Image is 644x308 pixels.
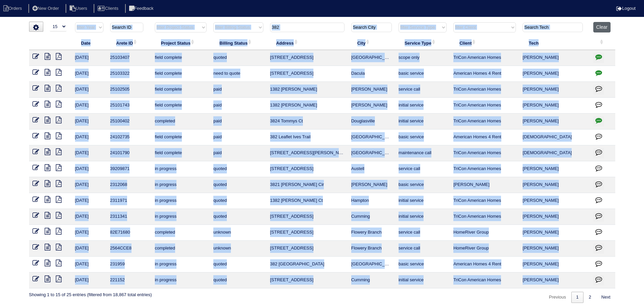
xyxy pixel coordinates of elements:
[395,129,450,145] td: basic service
[519,114,590,129] td: [PERSON_NAME]
[210,98,266,114] td: paid
[29,288,152,298] div: Showing 1 to 15 of 25 entries (filtered from 18,867 total entries)
[267,114,348,129] td: 3824 Tommys Ct
[519,161,590,177] td: [PERSON_NAME]
[395,273,450,288] td: initial service
[151,241,210,257] td: completed
[210,36,266,50] th: Billing Status: activate to sort column ascending
[151,114,210,129] td: completed
[267,177,348,193] td: 3821 [PERSON_NAME] Cir
[210,257,266,273] td: quoted
[395,98,450,114] td: initial service
[210,241,266,257] td: unknown
[351,23,392,32] input: Search City
[210,225,266,241] td: unknown
[72,145,107,161] td: [DATE]
[348,257,395,273] td: [GEOGRAPHIC_DATA]
[450,129,519,145] td: American Homes 4 Rent
[450,66,519,82] td: American Homes 4 Rent
[107,145,151,161] td: 24101790
[151,50,210,66] td: field complete
[395,114,450,129] td: initial service
[210,161,266,177] td: quoted
[107,241,151,257] td: 2564CCE8
[210,177,266,193] td: quoted
[94,4,124,13] li: Clients
[450,145,519,161] td: TriCon American Homes
[110,23,143,32] input: Search ID
[616,6,636,11] a: Logout
[450,161,519,177] td: TriCon American Homes
[107,50,151,66] td: 25103407
[107,66,151,82] td: 25103322
[107,193,151,209] td: 2311971
[348,50,395,66] td: [GEOGRAPHIC_DATA]
[593,22,611,32] button: Clear
[151,273,210,288] td: in progress
[270,23,344,32] input: Search Address
[66,4,93,13] li: Users
[72,114,107,129] td: [DATE]
[267,225,348,241] td: [STREET_ADDRESS]
[348,273,395,288] td: Cumming
[348,241,395,257] td: Flowery Branch
[210,50,266,66] td: quoted
[72,273,107,288] td: [DATE]
[348,193,395,209] td: Hampton
[151,177,210,193] td: in progress
[395,257,450,273] td: basic service
[348,36,395,50] th: City: activate to sort column ascending
[519,50,590,66] td: [PERSON_NAME]
[267,82,348,98] td: 1382 [PERSON_NAME]
[107,114,151,129] td: 25100402
[519,177,590,193] td: [PERSON_NAME]
[450,193,519,209] td: TriCon American Homes
[151,66,210,82] td: field complete
[267,50,348,66] td: [STREET_ADDRESS]
[107,273,151,288] td: 221152
[94,6,124,11] a: Clients
[450,36,519,50] th: Client: activate to sort column ascending
[107,257,151,273] td: 231959
[151,257,210,273] td: in progress
[267,36,348,50] th: Address: activate to sort column ascending
[395,225,450,241] td: service call
[107,177,151,193] td: 2312068
[72,257,107,273] td: [DATE]
[210,82,266,98] td: paid
[72,177,107,193] td: [DATE]
[348,98,395,114] td: [PERSON_NAME]
[72,209,107,225] td: [DATE]
[519,209,590,225] td: [PERSON_NAME]
[267,209,348,225] td: [STREET_ADDRESS]
[450,209,519,225] td: TriCon American Homes
[107,82,151,98] td: 25102505
[519,257,590,273] td: [PERSON_NAME]
[107,209,151,225] td: 2311341
[107,225,151,241] td: 82E71680
[597,292,615,303] a: Next
[395,66,450,82] td: basic service
[151,129,210,145] td: field complete
[519,82,590,98] td: [PERSON_NAME]
[590,36,615,50] th: : activate to sort column ascending
[348,177,395,193] td: [PERSON_NAME]
[28,6,64,11] a: New Order
[107,129,151,145] td: 24102735
[571,292,583,303] a: 1
[72,225,107,241] td: [DATE]
[348,114,395,129] td: Douglasville
[151,36,210,50] th: Project Status: activate to sort column ascending
[519,129,590,145] td: [DEMOGRAPHIC_DATA]
[210,145,266,161] td: paid
[151,225,210,241] td: completed
[450,257,519,273] td: American Homes 4 Rent
[584,292,596,303] a: 2
[450,225,519,241] td: HomeRiver Group
[267,241,348,257] td: [STREET_ADDRESS]
[72,241,107,257] td: [DATE]
[151,193,210,209] td: in progress
[72,36,107,50] th: Date
[267,66,348,82] td: [STREET_ADDRESS]
[519,241,590,257] td: [PERSON_NAME]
